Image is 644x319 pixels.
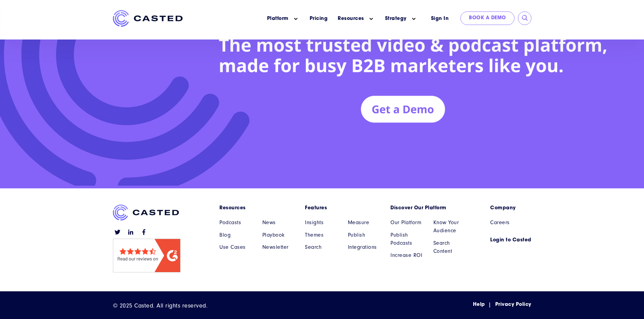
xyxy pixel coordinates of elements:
div: Navigation Menu [473,301,531,308]
a: Read reviews of Casted on G2 [113,267,181,274]
a: Careers [490,218,531,227]
a: Increase ROI [390,251,423,259]
a: Know Your Audience [433,218,466,235]
a: Platform [267,15,289,22]
a: Book a Demo [460,11,515,25]
nav: Main menu [219,205,466,272]
a: Playbook [262,231,295,239]
a: Search [305,243,338,251]
a: Use Cases [219,243,252,251]
input: Submit [522,15,528,22]
a: Resources [219,205,295,212]
a: Strategy [385,15,407,22]
a: Login to Casted [490,237,531,244]
a: Search Content [433,239,466,255]
a: Insights [305,218,338,227]
nav: Main menu [490,205,531,244]
a: Sign In [423,11,457,26]
a: Measure [348,218,381,227]
img: Casted_Logo_Horizontal_FullColor_PUR_BLUE [113,10,183,27]
nav: Main menu [193,10,423,27]
a: Pricing [310,15,328,22]
a: Integrations [348,243,381,251]
img: Casted_Logo_Horizontal_FullColor_PUR_BLUE [113,205,179,220]
a: Help [473,301,485,308]
a: Resources [338,15,364,22]
a: Company [490,205,531,212]
a: Blog [219,231,252,239]
a: Discover Our Platform [390,205,466,212]
a: Themes [305,231,338,239]
a: Publish [348,231,381,239]
a: Features [305,205,380,212]
a: Privacy Policy [495,301,531,308]
a: Publish Podcasts [390,231,423,247]
a: News [262,218,295,227]
a: Podcasts [219,218,252,227]
p: © 2025 Casted. All rights reserved. [113,301,208,310]
img: Read Casted reviews on G2 [113,239,181,272]
a: Our Platform [390,218,423,227]
a: Newsletter [262,243,295,251]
